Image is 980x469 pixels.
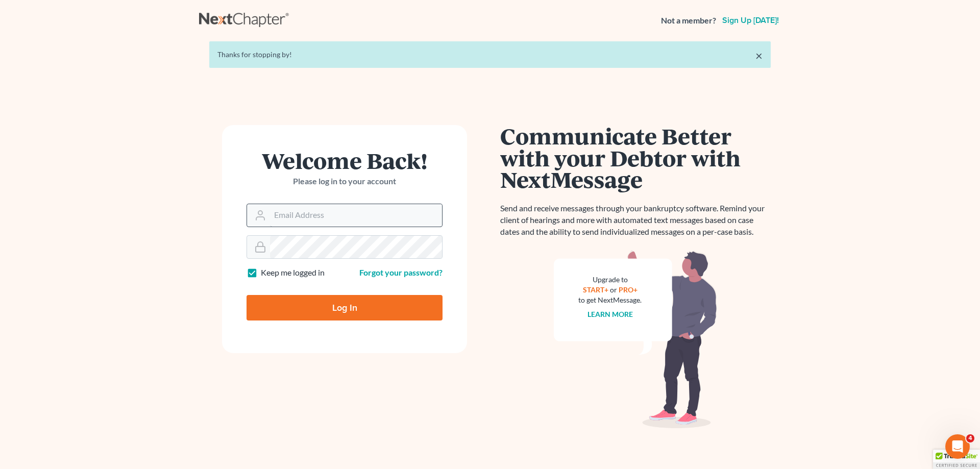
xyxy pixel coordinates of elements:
a: Forgot your password? [359,267,443,277]
a: Sign up [DATE]! [720,16,781,24]
div: TrustedSite Certified [933,450,980,469]
div: to get NextMessage. [578,295,642,305]
a: START+ [583,285,608,294]
span: or [610,285,617,294]
a: × [755,50,763,62]
input: Email Address [270,204,442,227]
strong: Not a member? [661,15,716,27]
div: Thanks for stopping by! [217,50,763,60]
input: Log In [247,295,443,320]
p: Please log in to your account [247,176,443,187]
span: 4 [966,434,974,442]
img: nextmessage_bg-59042aed3d76b12b5cd301f8e5b87938c9018125f34e5fa2b7a6b67550977c72.svg [554,250,717,429]
label: Keep me logged in [261,267,325,279]
h1: Communicate Better with your Debtor with NextMessage [500,125,771,190]
h1: Welcome Back! [247,150,443,171]
a: PRO+ [619,285,638,294]
p: Send and receive messages through your bankruptcy software. Remind your client of hearings and mo... [500,203,771,238]
iframe: Intercom live chat [945,434,970,459]
div: Upgrade to [578,275,642,285]
a: Learn more [587,310,633,318]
